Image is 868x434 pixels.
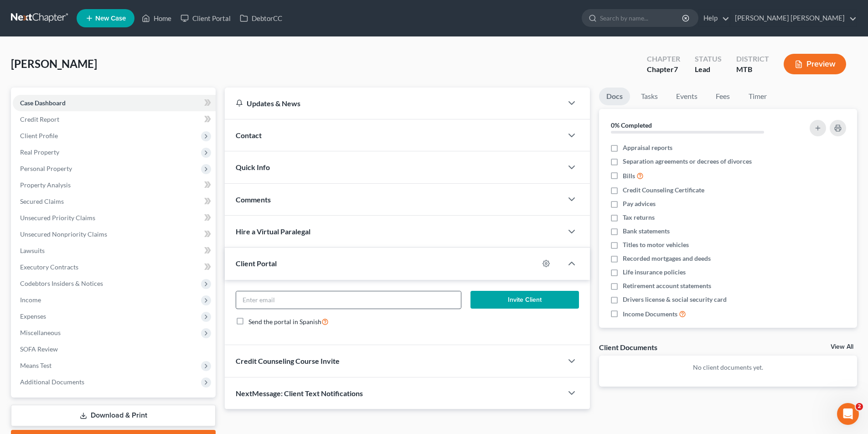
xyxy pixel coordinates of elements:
div: Chapter [647,54,680,64]
iframe: Intercom live chat [837,403,859,425]
span: Real Property [20,148,59,156]
a: Fees [708,88,738,105]
span: Property Analysis [20,181,71,189]
span: Means Test [20,362,52,369]
a: Help [699,10,729,26]
a: Download & Print [11,405,216,426]
a: Unsecured Nonpriority Claims [13,226,216,243]
a: [PERSON_NAME] [PERSON_NAME] [730,10,857,26]
div: Lead [695,64,722,75]
input: Enter email [236,291,461,309]
span: Client Portal [236,259,277,268]
a: Credit Report [13,111,216,128]
span: 7 [674,65,678,73]
a: Client Portal [176,10,235,26]
button: Invite Client [470,291,579,309]
span: Pay advices [623,199,656,208]
button: Preview [784,54,846,74]
strong: 0% Completed [611,121,652,129]
span: Bills [623,171,635,181]
span: Income [20,296,41,304]
span: Unsecured Priority Claims [20,214,95,222]
span: Case Dashboard [20,99,66,107]
div: Status [695,54,722,64]
a: Timer [741,88,774,105]
a: Lawsuits [13,243,216,259]
span: New Case [95,15,126,22]
span: Expenses [20,312,46,320]
span: Separation agreements or decrees of divorces [623,157,752,166]
a: View All [831,344,853,350]
span: Personal Property [20,165,72,172]
a: Executory Contracts [13,259,216,275]
span: Executory Contracts [20,263,78,271]
span: Appraisal reports [623,143,672,152]
span: Tax returns [623,213,655,222]
span: Drivers license & social security card [623,295,727,304]
span: Credit Counseling Certificate [623,186,704,195]
div: Client Documents [599,342,657,352]
span: Credit Report [20,115,59,123]
a: Home [137,10,176,26]
a: Secured Claims [13,193,216,210]
span: SOFA Review [20,345,58,353]
a: Property Analysis [13,177,216,193]
span: Credit Counseling Course Invite [236,356,340,365]
span: Unsecured Nonpriority Claims [20,230,107,238]
a: DebtorCC [235,10,287,26]
span: Hire a Virtual Paralegal [236,227,310,236]
div: District [736,54,769,64]
span: Lawsuits [20,247,45,254]
a: Docs [599,88,630,105]
span: Bank statements [623,227,670,236]
span: NextMessage: Client Text Notifications [236,389,363,398]
a: Tasks [634,88,665,105]
span: Income Documents [623,310,677,319]
span: Send the portal in Spanish [248,318,321,325]
span: [PERSON_NAME] [11,57,97,70]
div: MTB [736,64,769,75]
a: Events [669,88,705,105]
input: Search by name... [600,10,683,26]
span: Miscellaneous [20,329,61,336]
div: Updates & News [236,98,552,108]
span: Comments [236,195,271,204]
span: Retirement account statements [623,281,711,290]
span: Titles to motor vehicles [623,240,689,249]
span: Recorded mortgages and deeds [623,254,711,263]
span: Secured Claims [20,197,64,205]
span: Contact [236,131,262,139]
span: Additional Documents [20,378,84,386]
span: Client Profile [20,132,58,139]
span: 2 [856,403,863,410]
div: Chapter [647,64,680,75]
a: Unsecured Priority Claims [13,210,216,226]
a: Case Dashboard [13,95,216,111]
span: Codebtors Insiders & Notices [20,279,103,287]
p: No client documents yet. [606,363,850,372]
span: Life insurance policies [623,268,686,277]
span: Quick Info [236,163,270,171]
a: SOFA Review [13,341,216,357]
